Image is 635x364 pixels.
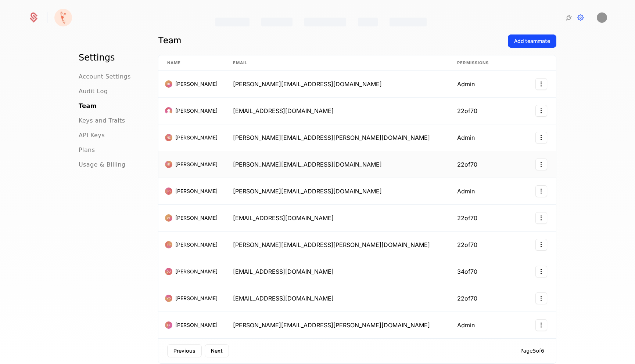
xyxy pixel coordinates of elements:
div: Companies [304,18,346,26]
img: Eric Kennedy [165,321,172,329]
img: Vladana Djordjevic [165,295,172,302]
div: Features [215,18,250,26]
img: Florence [54,9,72,26]
button: Select action [535,185,547,197]
a: Usage & Billing [79,160,126,169]
span: [PERSON_NAME] [175,134,218,141]
nav: Main [79,52,140,169]
span: [PERSON_NAME][EMAIL_ADDRESS][DOMAIN_NAME] [233,188,382,195]
a: API Keys [79,131,105,140]
th: Name [158,55,224,71]
span: Admin [457,134,475,141]
span: [PERSON_NAME] [175,80,218,88]
button: Select action [535,212,547,224]
img: Nikola Zendeli [165,134,172,141]
button: Select action [535,105,547,117]
div: Components [390,18,427,26]
img: Luka Lazic [597,12,607,23]
button: Select action [535,292,547,304]
button: Next [205,344,229,357]
span: [PERSON_NAME] [175,241,218,248]
button: Select action [535,78,547,90]
a: Audit Log [79,87,108,96]
span: 22 of 70 [457,241,477,248]
span: Admin [457,80,475,88]
a: Account Settings [79,72,131,81]
img: Sanja Kovacevic [165,107,172,114]
div: Catalog [261,18,293,26]
button: Previous [167,344,202,357]
h1: Settings [79,52,140,63]
button: Select action [535,239,547,251]
img: Tom Paresi [165,241,172,248]
span: [PERSON_NAME] [175,295,218,302]
span: [PERSON_NAME][EMAIL_ADDRESS][PERSON_NAME][DOMAIN_NAME] [233,241,430,248]
span: 22 of 70 [457,161,477,168]
button: Select action [535,266,547,277]
div: Page 5 of 6 [520,347,547,354]
span: [EMAIL_ADDRESS][DOMAIN_NAME] [233,268,334,275]
button: Open user button [597,12,607,23]
span: [PERSON_NAME] [175,321,218,329]
span: [PERSON_NAME][EMAIL_ADDRESS][DOMAIN_NAME] [233,161,382,168]
h1: Team [158,34,502,46]
button: Select action [535,132,547,143]
div: Events [358,18,378,26]
button: Select action [535,159,547,170]
button: Select action [535,319,547,331]
img: Jelena Obradovic [165,188,172,195]
span: 34 of 70 [457,268,477,275]
span: [EMAIL_ADDRESS][DOMAIN_NAME] [233,295,334,302]
th: Permissions [448,55,525,71]
th: Email [224,55,449,71]
span: Admin [457,321,475,329]
img: Dragomir Urdov [165,268,172,275]
a: Keys and Traits [79,116,125,125]
span: [EMAIL_ADDRESS][DOMAIN_NAME] [233,214,334,222]
span: [PERSON_NAME][EMAIL_ADDRESS][PERSON_NAME][DOMAIN_NAME] [233,134,430,141]
a: Team [79,102,97,110]
span: [PERSON_NAME][EMAIL_ADDRESS][PERSON_NAME][DOMAIN_NAME] [233,321,430,329]
span: 22 of 70 [457,295,477,302]
span: [PERSON_NAME][EMAIL_ADDRESS][DOMAIN_NAME] [233,80,382,88]
span: Admin [457,188,475,195]
span: [PERSON_NAME] [175,107,218,114]
span: [PERSON_NAME] [175,268,218,275]
a: Integrations [564,13,573,22]
span: [PERSON_NAME] [175,188,218,195]
span: 22 of 70 [457,214,477,222]
img: Igor Grebenarovic [165,80,172,88]
a: Plans [79,146,95,154]
span: 22 of 70 [457,107,477,114]
span: [PERSON_NAME] [175,214,218,222]
span: [PERSON_NAME] [175,161,218,168]
a: Settings [576,13,585,22]
span: [EMAIL_ADDRESS][DOMAIN_NAME] [233,107,334,114]
div: Add teammate [514,37,550,45]
img: Vlada Todorovic [165,214,172,222]
button: Add teammate [508,34,556,48]
img: Igor Dević [165,161,172,168]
